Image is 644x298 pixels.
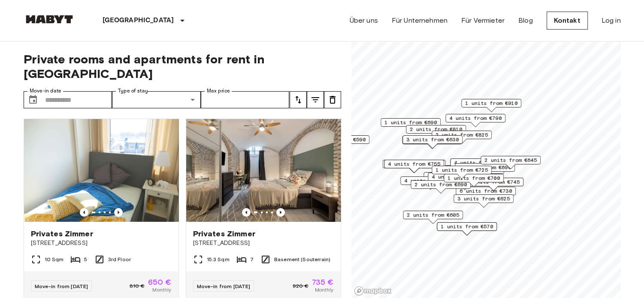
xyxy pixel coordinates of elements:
[454,159,506,167] span: 4 units from €800
[465,99,517,107] span: 1 units from €910
[293,282,308,290] span: 920 €
[450,158,510,172] div: Map marker
[381,118,441,131] div: Map marker
[445,114,505,127] div: Map marker
[313,136,366,143] span: 3 units from €590
[324,91,341,108] button: tune
[35,283,88,289] span: Move-in from [DATE]
[276,208,285,217] button: Previous image
[388,160,440,168] span: 4 units from €755
[250,256,254,263] span: 7
[456,187,516,200] div: Map marker
[24,91,42,108] button: Choose date
[80,208,88,217] button: Previous image
[484,156,537,164] span: 2 units from €645
[437,222,497,235] div: Map marker
[193,229,255,239] span: Privates Zimmer
[444,174,504,187] div: Map marker
[454,194,514,208] div: Map marker
[103,15,174,26] p: [GEOGRAPHIC_DATA]
[193,239,334,247] span: [STREET_ADDRESS]
[406,136,459,143] span: 3 units from €630
[441,223,493,230] span: 1 units from €570
[461,99,521,112] div: Map marker
[407,211,459,219] span: 2 units from €605
[435,131,488,139] span: 2 units from €825
[461,15,505,26] a: Für Vermieter
[428,173,488,186] div: Map marker
[384,119,437,126] span: 1 units from €690
[31,239,172,247] span: [STREET_ADDRESS]
[392,15,447,26] a: Für Unternehmen
[384,160,444,173] div: Map marker
[449,114,502,122] span: 4 units from €790
[186,119,341,222] img: Marketing picture of unit DE-02-004-006-05HF
[114,208,123,217] button: Previous image
[460,187,512,195] span: 6 units from €730
[207,256,230,263] span: 15.3 Sqm
[455,163,515,176] div: Map marker
[290,91,307,108] button: tune
[432,166,492,179] div: Map marker
[459,164,511,171] span: 6 units from €690
[207,87,230,95] label: Max price
[400,176,460,190] div: Map marker
[312,278,334,286] span: 735 €
[410,125,462,133] span: 2 units from €810
[518,15,533,26] a: Blog
[242,208,251,217] button: Previous image
[350,15,378,26] a: Über uns
[481,156,541,169] div: Map marker
[447,174,500,182] span: 1 units from €700
[45,256,64,263] span: 10 Sqm
[602,15,621,26] a: Log in
[354,286,392,296] a: Mapbox logo
[24,52,341,81] span: Private rooms and apartments for rent in [GEOGRAPHIC_DATA]
[118,87,148,95] label: Type of stay
[467,178,520,186] span: 3 units from €745
[314,286,333,294] span: Monthly
[404,177,457,185] span: 4 units from €785
[463,178,523,191] div: Map marker
[274,256,330,263] span: Basement (Souterrain)
[108,256,131,263] span: 3rd Floor
[411,180,471,194] div: Map marker
[24,15,75,24] img: Habyt
[197,283,251,289] span: Move-in from [DATE]
[402,136,462,149] div: Map marker
[309,135,369,149] div: Map marker
[382,160,445,173] div: Map marker
[406,125,466,138] div: Map marker
[403,211,463,224] div: Map marker
[24,119,178,222] img: Marketing picture of unit DE-02-011-001-01HF
[84,256,87,263] span: 5
[432,131,492,144] div: Map marker
[31,229,93,239] span: Privates Zimmer
[130,282,145,290] span: 810 €
[402,135,463,149] div: Map marker
[547,12,588,30] a: Kontakt
[457,195,510,203] span: 3 units from €625
[148,278,172,286] span: 650 €
[152,286,171,294] span: Monthly
[414,181,467,188] span: 2 units from €690
[435,166,488,174] span: 1 units from €725
[307,91,324,108] button: tune
[30,87,61,95] label: Move-in date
